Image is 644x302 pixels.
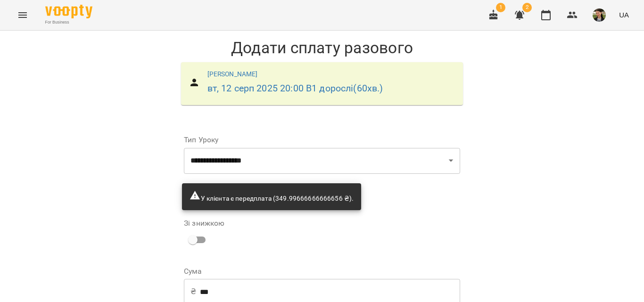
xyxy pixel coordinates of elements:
[207,83,383,94] a: вт, 12 серп 2025 20:00 B1 дорослі(60хв.)
[496,3,505,12] span: 1
[11,4,34,26] button: Menu
[593,8,606,22] img: ca324a0a77d77d948973cf405c2191c5.jpg
[522,3,532,12] span: 2
[190,286,196,297] p: ₴
[184,136,460,144] label: Тип Уроку
[184,268,460,275] label: Сума
[45,19,92,25] span: For Business
[619,10,629,20] span: UA
[207,70,258,78] a: [PERSON_NAME]
[45,5,92,18] img: Voopty Logo
[190,195,354,202] span: У клієнта є передплата (349.99666666666656 ₴).
[176,38,468,57] h1: Додати сплату разового
[184,220,224,227] label: Зі знижкою
[615,6,633,24] button: UA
